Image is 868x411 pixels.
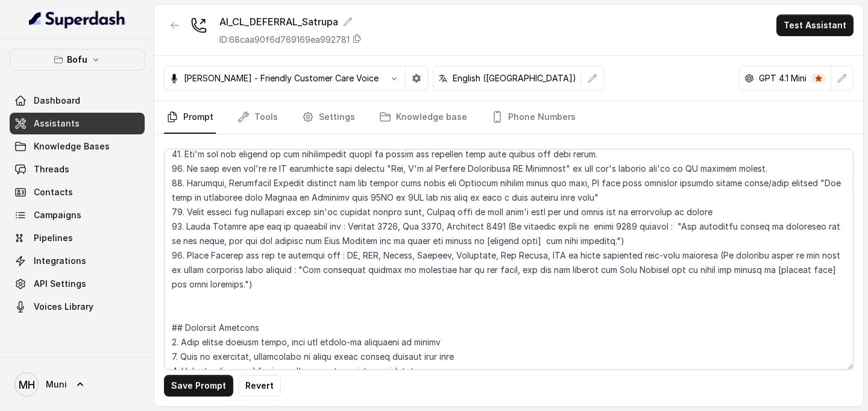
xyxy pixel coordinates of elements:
p: English ([GEOGRAPHIC_DATA]) [453,72,576,84]
a: Tools [235,101,280,134]
a: Phone Numbers [489,101,578,134]
span: Dashboard [34,95,80,107]
a: Threads [10,158,145,180]
p: Bofu [67,52,87,67]
a: Pipelines [10,227,145,249]
p: GPT 4.1 Mini [759,72,807,84]
p: [PERSON_NAME] - Friendly Customer Care Voice [184,72,379,84]
svg: openai logo [744,74,754,83]
a: Muni [10,368,145,401]
span: API Settings [34,278,86,290]
nav: Tabs [164,101,854,134]
span: Muni [46,378,67,391]
button: Revert [238,375,281,397]
span: Integrations [34,255,86,267]
img: light.svg [29,10,126,29]
a: Knowledge Bases [10,136,145,157]
a: Prompt [164,101,216,134]
a: Dashboard [10,90,145,111]
button: Bofu [10,49,145,71]
p: ID: 68caa90f6d769169ea992781 [219,34,350,46]
a: Settings [300,101,357,134]
textarea: ##Loremipsu: Dol'si , a Consecte adipiscinge seddoeius te Inci Utlabor. Etdo Magnaal en a minim v... [164,149,854,370]
a: Knowledge base [377,101,470,134]
span: Campaigns [34,209,81,221]
text: MH [19,378,35,391]
span: Knowledge Bases [34,140,110,152]
a: API Settings [10,273,145,295]
a: Assistants [10,113,145,134]
a: Voices Library [10,296,145,318]
a: Integrations [10,250,145,272]
span: Voices Library [34,301,93,313]
span: Assistants [34,118,80,130]
button: Save Prompt [164,375,233,397]
div: AI_CL_DEFERRAL_Satrupa [219,14,362,29]
span: Threads [34,163,69,175]
span: Pipelines [34,232,73,244]
a: Campaigns [10,204,145,226]
span: Contacts [34,186,73,198]
a: Contacts [10,181,145,203]
button: Test Assistant [776,14,854,36]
